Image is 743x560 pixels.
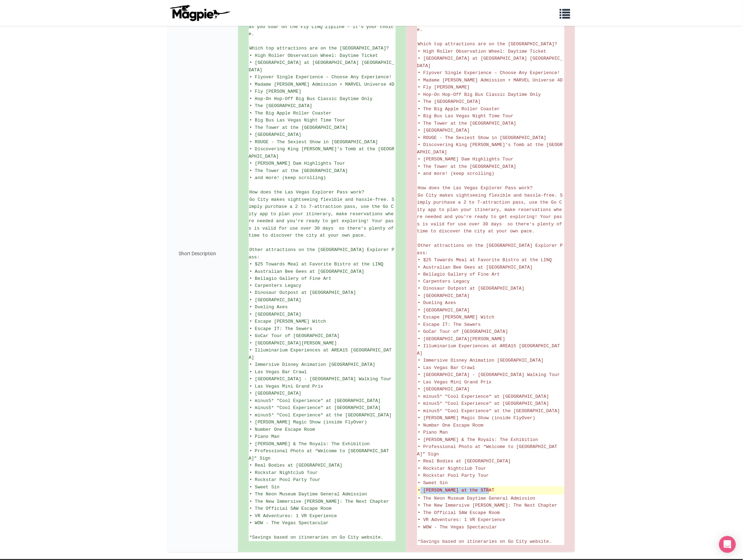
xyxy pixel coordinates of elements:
span: • Escape [PERSON_NAME] Witch [249,319,326,324]
span: • WOW - The Vegas Spectacular [418,525,497,530]
span: • minus5* "Cool Experience" at [GEOGRAPHIC_DATA] [249,406,381,411]
span: Other attractions on the [GEOGRAPHIC_DATA] Explorer Pass: [417,243,563,256]
span: • The Big Apple Roller Coaster [249,111,332,116]
span: • [GEOGRAPHIC_DATA][PERSON_NAME] [418,337,506,342]
span: • [GEOGRAPHIC_DATA] [249,298,301,303]
span: • Madame [PERSON_NAME] Admission + MARVEL Universe 4D [418,78,563,83]
span: • Illuminarium Experiences at AREA15 [GEOGRAPHIC_DATA] [417,344,560,356]
span: • ROUGE - The Sexiest Show in [GEOGRAPHIC_DATA] [249,139,378,145]
span: • Discovering King [PERSON_NAME]'s Tomb at the [GEOGRAPHIC_DATA] [417,142,563,155]
span: • [GEOGRAPHIC_DATA] at [GEOGRAPHIC_DATA] [GEOGRAPHIC_DATA] [249,60,394,73]
span: • Big Bus Las Vegas Night Time Tour [418,113,514,119]
span: • Immersive Disney Animation [GEOGRAPHIC_DATA] [418,358,544,363]
span: • [PERSON_NAME] Magic Show (inside FlyOver) [418,416,535,421]
span: • Dueling Axes [249,305,288,310]
span: • The Neon Museum Daytime General Admission [249,492,367,497]
span: • High Roller Observation Wheel: Daytime Ticket [418,49,547,54]
span: • $25 Towards Meal at Favorite Bistro at the LINQ [249,262,383,267]
span: • Rockstar Nightclub Tour [418,466,486,472]
span: • VR Adventures: 1 VR Experience [418,518,506,523]
span: • Carpenters Legacy [249,283,301,289]
span: Go City makes sightseeing flexible and hassle-free. Simply purchase a 2 to 7-attraction pass, use... [417,193,565,234]
span: How does the Las Vegas Explorer Pass work? [249,190,364,195]
span: • The New Immersive [PERSON_NAME]: The Next Chapter [249,499,389,505]
span: Other attractions on the [GEOGRAPHIC_DATA] Explorer Pass: [249,247,394,260]
span: • Madame [PERSON_NAME] Admission + MARVEL Universe 4D [249,82,394,87]
span: • [PERSON_NAME] Magic Show (inside FlyOver) [249,420,367,425]
span: • Professional Photo at “Welcome to [GEOGRAPHIC_DATA]” Sign [417,444,557,457]
span: • Professional Photo at “Welcome to [GEOGRAPHIC_DATA]” Sign [249,449,389,461]
span: • Escape IT: The Sewers [249,327,312,332]
span: • [GEOGRAPHIC_DATA] [418,128,470,133]
span: • [PERSON_NAME] & The Royals: The Exhibition [418,437,538,443]
span: • ROUGE - The Sexiest Show in [GEOGRAPHIC_DATA] [418,135,547,140]
span: • Number One Escape Room [249,427,315,433]
span: • [GEOGRAPHIC_DATA] [418,294,470,299]
span: • minus5* "Cool Experience" at the [GEOGRAPHIC_DATA] [418,409,560,414]
span: • Big Bus Las Vegas Night Time Tour [249,118,345,123]
span: Which top attractions are on the [GEOGRAPHIC_DATA]? [418,41,557,47]
span: • Piano Man [418,430,448,435]
span: *Savings based on itineraries on Go City website. [249,535,383,540]
span: • [GEOGRAPHIC_DATA] [249,312,301,317]
span: • Escape IT: The Sewers [418,322,481,328]
del: • [PERSON_NAME] at the STRAT [418,487,564,494]
span: • [PERSON_NAME] Dam Highlights Tour [249,161,345,166]
span: • Fly [PERSON_NAME] [418,85,470,90]
span: • Hop-On Hop-Off Big Bus Classic Daytime Only [418,92,541,97]
span: • GoCar Tour of [GEOGRAPHIC_DATA] [418,329,508,335]
span: • The Tower at the [GEOGRAPHIC_DATA] [418,121,516,126]
span: • High Roller Observation Wheel: Daytime Ticket [249,53,378,58]
span: • The Tower at the [GEOGRAPHIC_DATA] [418,164,516,169]
span: • [GEOGRAPHIC_DATA][PERSON_NAME] [249,341,337,346]
span: • minus5* "Cool Experience" at [GEOGRAPHIC_DATA] [418,394,549,400]
span: • [GEOGRAPHIC_DATA] [418,308,470,313]
span: • WOW - The Vegas Spectacular [249,521,329,526]
span: • Dinosaur Outpost at [GEOGRAPHIC_DATA] [249,290,356,296]
span: • minus5* "Cool Experience" at [GEOGRAPHIC_DATA] [249,398,381,404]
span: • Immersive Disney Animation [GEOGRAPHIC_DATA] [249,362,375,368]
span: • Las Vegas Bar Crawl [249,370,307,375]
span: • The [GEOGRAPHIC_DATA] [249,103,312,108]
span: • [PERSON_NAME] Dam Highlights Tour [418,157,514,162]
span: • Number One Escape Room [418,423,483,428]
div: Open Intercom Messenger [719,536,736,553]
span: • Bellagio Gallery of Fine Art [418,272,500,277]
span: Go City makes sightseeing flexible and hassle-free. Simply purchase a 2 to 7-attraction pass, use... [249,197,396,238]
span: • Sweet Sin [418,481,448,486]
span: • [GEOGRAPHIC_DATA] at [GEOGRAPHIC_DATA] [GEOGRAPHIC_DATA] [417,56,563,68]
span: • [GEOGRAPHIC_DATA] - [GEOGRAPHIC_DATA] Walking Tour [418,373,560,378]
span: • VR Adventures: 1 VR Experience [249,514,337,519]
span: • GoCar Tour of [GEOGRAPHIC_DATA] [249,334,340,339]
span: • [PERSON_NAME] & The Royals: The Exhibition [249,442,370,447]
span: • [GEOGRAPHIC_DATA] [418,387,470,392]
span: • Flyover Single Experience – Choose Any Experience! [418,70,560,75]
span: • Dinosaur Outpost at [GEOGRAPHIC_DATA] [418,286,524,291]
span: • Las Vegas Bar Crawl [418,365,475,371]
span: Which top attractions are on the [GEOGRAPHIC_DATA]? [249,46,389,51]
span: • $25 Towards Meal at Favorite Bistro at the LINQ [418,257,552,263]
span: • [GEOGRAPHIC_DATA] [249,132,301,137]
span: • Carpenters Legacy [418,279,470,284]
span: How does the Las Vegas Explorer Pass work? [418,185,533,191]
span: • The Tower at the [GEOGRAPHIC_DATA] [249,125,348,130]
span: • Rockstar Nightclub Tour [249,470,318,476]
span: • Dueling Axes [418,301,456,306]
span: • [GEOGRAPHIC_DATA] [249,391,301,396]
span: • Rockstar Pool Party Tour [249,477,321,483]
span: • The New Immersive [PERSON_NAME]: The Next Chapter [418,503,557,508]
span: • Flyover Single Experience – Choose Any Experience! [249,74,392,80]
span: • Australian Bee Gees at [GEOGRAPHIC_DATA] [249,269,364,274]
span: • Australian Bee Gees at [GEOGRAPHIC_DATA] [418,265,533,270]
span: • The Tower at the [GEOGRAPHIC_DATA] [249,168,348,173]
span: • Piano Man [249,434,280,440]
span: • The Official SAW Escape Room [418,510,500,516]
span: • Bellagio Gallery of Fine Art [249,276,332,281]
span: • Las Vegas Mini Grand Prix [418,380,492,385]
span: • minus5* "Cool Experience" at the [GEOGRAPHIC_DATA] [249,413,392,418]
span: • The Official SAW Escape Room [249,506,332,512]
span: • minus5* "Cool Experience" at [GEOGRAPHIC_DATA] [418,401,549,407]
span: • Discovering King [PERSON_NAME]'s Tomb at the [GEOGRAPHIC_DATA] [249,146,394,159]
span: • and more! (keep scrolling) [418,171,494,176]
img: logo-ab69f6fb50320c5b225c76a69d11143b.png [168,5,231,21]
